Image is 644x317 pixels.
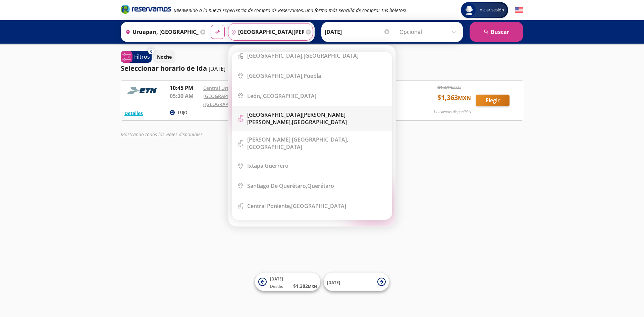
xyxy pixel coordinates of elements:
[247,182,307,190] b: Santiago de Querétaro,
[247,52,359,59] div: [GEOGRAPHIC_DATA]
[247,72,304,80] b: [GEOGRAPHIC_DATA],
[153,50,175,63] button: Noche
[452,85,461,90] small: MXN
[247,72,321,80] div: Puebla
[476,7,507,13] span: Iniciar sesión
[174,7,406,13] em: ¡Bienvenido a la nueva experiencia de compra de Reservamos, una forma más sencilla de comprar tus...
[124,110,143,117] button: Detalles
[209,65,225,73] p: [DATE]
[247,136,387,151] div: [GEOGRAPHIC_DATA]
[399,23,460,40] input: Opcional
[437,84,461,91] span: $ 1,435
[121,51,152,63] button: 0Filtros
[157,53,172,60] p: Noche
[327,279,340,285] span: [DATE]
[121,4,171,16] a: Brand Logo
[123,23,199,40] input: Buscar Origen
[255,273,320,291] button: [DATE]Desde:$1,382MXN
[247,92,316,100] div: [GEOGRAPHIC_DATA]
[247,202,346,210] div: [GEOGRAPHIC_DATA]
[270,276,283,282] span: [DATE]
[247,92,261,100] b: León,
[178,110,187,116] p: LUJO
[437,93,471,103] span: $ 1,363
[203,93,289,107] a: [GEOGRAPHIC_DATA][PERSON_NAME] ([GEOGRAPHIC_DATA])
[247,162,288,169] div: Guerrero
[458,94,471,102] small: MXN
[247,111,387,126] div: [GEOGRAPHIC_DATA]
[121,131,203,138] em: Mostrando todos los viajes disponibles
[134,53,150,61] p: Filtros
[124,84,161,97] img: RESERVAMOS
[325,23,390,40] input: Elegir Fecha
[270,283,283,289] span: Desde:
[293,282,317,289] span: $ 1,382
[247,52,304,59] b: [GEOGRAPHIC_DATA],
[228,23,304,40] input: Buscar Destino
[247,111,345,126] b: [GEOGRAPHIC_DATA][PERSON_NAME][PERSON_NAME],
[247,162,265,169] b: Ixtapa,
[247,136,348,143] b: [PERSON_NAME] [GEOGRAPHIC_DATA],
[203,85,241,91] a: Central Uruapan
[170,92,200,100] p: 05:30 AM
[515,6,523,14] button: English
[121,63,207,73] p: Seleccionar horario de ida
[476,95,509,106] button: Elegir
[170,84,200,92] p: 10:45 PM
[247,202,291,210] b: Central Poniente,
[247,182,334,190] div: Querétaro
[324,273,389,291] button: [DATE]
[121,4,171,14] i: Brand Logo
[150,49,152,54] span: 0
[308,284,317,289] small: MXN
[433,109,471,115] p: 14 asientos disponibles
[470,22,523,42] button: Buscar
